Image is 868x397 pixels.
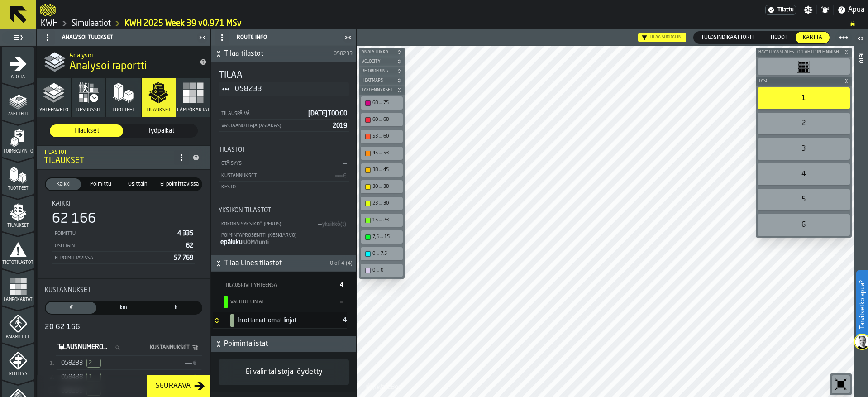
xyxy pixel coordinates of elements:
div: StatList-item-Kesto [219,182,349,192]
span: —— [185,360,197,366]
div: LegendItem [230,314,234,327]
div: StatList-item-[object Object] [56,370,202,384]
div: 0 ... 0 [362,266,401,275]
span: Tilaa tilastot [224,48,332,59]
div: Etäisyys [220,161,340,167]
div: thumb [46,178,81,190]
button: button- [359,86,405,95]
div: 38 ... 45 [362,165,401,175]
div: Kesto [220,184,343,190]
div: 20 62 166 [45,322,202,333]
label: button-switch-multi-Kaikki ({{yhteensä}}) [45,177,82,191]
div: 60 ... 68 [372,117,400,123]
button: button- [211,255,356,272]
span: € [193,361,196,366]
div: Title [219,146,349,153]
div: Title [219,69,349,104]
div: stat-Tilastot [211,139,356,200]
span: —— [335,172,347,179]
a: link-to-/wh/i/4fb45246-3b77-4bb5-b880-c337c3c5facb/simulations/4cf6e0dc-6c9c-4179-bc24-c8787283ec4c [124,19,242,29]
div: 53 ... 60 [372,134,400,139]
span: 058438 [61,373,83,381]
span: Velocity [360,59,395,64]
div: button-toolbar-undefined [359,178,405,195]
div: 30 ... 38 [372,184,400,190]
div: 5 [758,189,850,210]
div: 3 [758,138,850,160]
div: Irrottamattomat linjat [229,314,337,327]
span: Taso [757,79,842,84]
div: Menu-tilaus [765,5,796,15]
a: logo-header [359,377,410,395]
span: Analysoi raportti [69,59,147,74]
div: Vastaanottaja (asiakas) [220,123,329,129]
div: button-toolbar-undefined [359,245,405,262]
div: StatList-item-Tilauspäivä [219,107,349,120]
div: Title [52,200,195,207]
div: 53 ... 60 [362,132,401,141]
div: StatList-item-Kokonaisyksikkö (perus) [219,218,349,230]
span: 4 335 [177,230,193,237]
span: Aloita [2,75,34,80]
button: button- [211,46,356,62]
label: button-switch-multi-Tiedot [762,31,795,44]
div: 0 ... 7,5 [362,249,401,258]
div: Kustannukset [220,173,331,179]
span: Lämpökartat [2,297,34,302]
div: StatList-item-Kustannukset [219,169,349,182]
div: 1 [758,87,850,109]
div: stat- [211,62,356,139]
div: thumb [157,178,201,190]
div: StatList-item-Ei poimittavissa [52,252,195,264]
a: logo-header [40,2,56,18]
div: StatList-item-Valitut linjat [222,291,345,312]
label: button-switch-multi-Tilaukset [49,124,124,138]
div: button-toolbar-undefined [756,136,852,162]
li: menu Tilaukset [2,195,34,231]
span: Tilaukset [53,126,119,135]
div: Route Info [213,30,342,45]
div: thumb [50,124,123,137]
label: button-switch-multi-Etäisyys [97,301,150,315]
span: Poimintalistat [224,339,348,349]
span: Tilaukset [2,223,34,228]
div: 30 ... 38 [362,182,401,191]
div: 45 ... 53 [372,150,400,156]
div: thumb [83,178,118,190]
div: 23 ... 30 [362,199,401,208]
button: button- [359,76,405,85]
span: € [193,375,196,380]
li: menu Toimeksianto [2,121,34,157]
div: button-toolbar-undefined [359,212,405,229]
span: Tuotteet [2,186,34,191]
div: 7,5 ... 15 [372,234,400,240]
div: Tilaukset [44,156,174,166]
div: StatList-item-Osittain [52,239,195,252]
div: 45 ... 53 [362,148,401,158]
div: button-toolbar-undefined [756,162,852,187]
span: Osittain [122,180,154,188]
label: button-switch-multi-Ei poimittavissa ({{yhteensä}}) [157,177,202,191]
button: button- [756,48,852,57]
div: thumb [763,32,795,43]
label: button-switch-multi-Valittu ({{yhteensä}}) [82,177,119,191]
a: link-to-/wh/i/4fb45246-3b77-4bb5-b880-c337c3c5facb/settings/billing [765,5,796,15]
span: Työpaikat [128,126,194,135]
span: km [100,304,147,312]
span: Asettelu [2,112,34,117]
div: 0 ... 7,5 [372,251,400,257]
span: label [57,344,107,351]
div: button-toolbar-undefined [756,187,852,212]
span: Kustannukset [150,344,190,351]
span: Toimeksianto [2,149,34,154]
span: Kaikki [52,200,71,207]
div: thumb [98,302,149,314]
span: Ei poimittavissa [159,180,200,188]
span: € [343,173,346,179]
span: Tiedot [766,33,791,42]
span: Reititys [2,372,34,377]
li: menu Tietotilastot [2,232,34,268]
div: 38 ... 45 [372,167,400,173]
span: 62 [186,243,193,249]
